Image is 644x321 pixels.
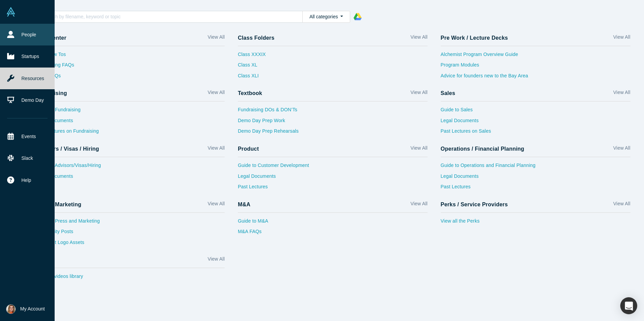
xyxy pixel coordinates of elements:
[238,173,428,184] a: Legal Documents
[411,34,428,43] a: View All
[302,11,350,23] button: All categories
[613,145,630,154] a: View All
[6,7,16,17] img: Alchemist Vault Logo
[35,146,99,152] h4: Advisors / Visas / Hiring
[441,117,630,128] a: Legal Documents
[441,201,508,208] h4: Perks / Service Providers
[441,90,455,96] h4: Sales
[238,61,266,72] a: Class XL
[208,145,225,154] a: View All
[238,117,428,128] a: Demo Day Prep Work
[35,162,225,173] a: Guide to Advisors/Visas/Hiring
[238,162,428,173] a: Guide to Customer Development
[35,273,225,284] a: Visit our videos library
[613,34,630,43] a: View All
[35,201,81,208] h4: Press / Marketing
[208,89,225,99] a: View All
[35,239,225,250] a: Alchemist Logo Assets
[441,183,630,194] a: Past Lectures
[238,146,259,152] h4: Product
[441,51,630,62] a: Alchemist Program Overview Guide
[238,51,266,62] a: Class XXXIX
[238,90,262,96] h4: Textbook
[6,304,16,314] img: Gulin Yilmaz's Account
[208,200,225,210] a: View All
[35,72,225,83] a: Sales FAQs
[21,177,31,184] span: Help
[613,200,630,210] a: View All
[35,61,225,72] a: Fundraising FAQs
[411,200,428,210] a: View All
[35,218,225,228] a: Guide to Press and Marketing
[238,128,428,138] a: Demo Day Prep Rehearsals
[441,106,630,117] a: Guide to Sales
[441,218,630,228] a: View all the Perks
[441,72,630,83] a: Advice for founders new to the Bay Area
[238,228,428,239] a: M&A FAQs
[35,128,225,138] a: Past Lectures on Fundraising
[238,201,250,208] h4: M&A
[208,256,225,265] a: View All
[42,12,302,21] input: Search by filename, keyword or topic
[35,173,225,184] a: Legal Documents
[20,305,45,313] span: My Account
[238,72,266,83] a: Class XLI
[411,89,428,99] a: View All
[441,35,508,41] h4: Pre Work / Lecture Decks
[6,304,45,314] button: My Account
[35,228,225,239] a: Community Posts
[411,145,428,154] a: View All
[238,35,274,41] h4: Class Folders
[238,106,428,117] a: Fundraising DOs & DON’Ts
[35,51,225,62] a: Vault How Tos
[208,34,225,43] a: View All
[441,61,630,72] a: Program Modules
[35,106,225,117] a: Guide to Fundraising
[441,146,525,152] h4: Operations / Financial Planning
[613,89,630,99] a: View All
[35,117,225,128] a: Legal Documents
[238,218,428,228] a: Guide to M&A
[441,173,630,184] a: Legal Documents
[238,183,428,194] a: Past Lectures
[441,128,630,138] a: Past Lectures on Sales
[441,162,630,173] a: Guide to Operations and Financial Planning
